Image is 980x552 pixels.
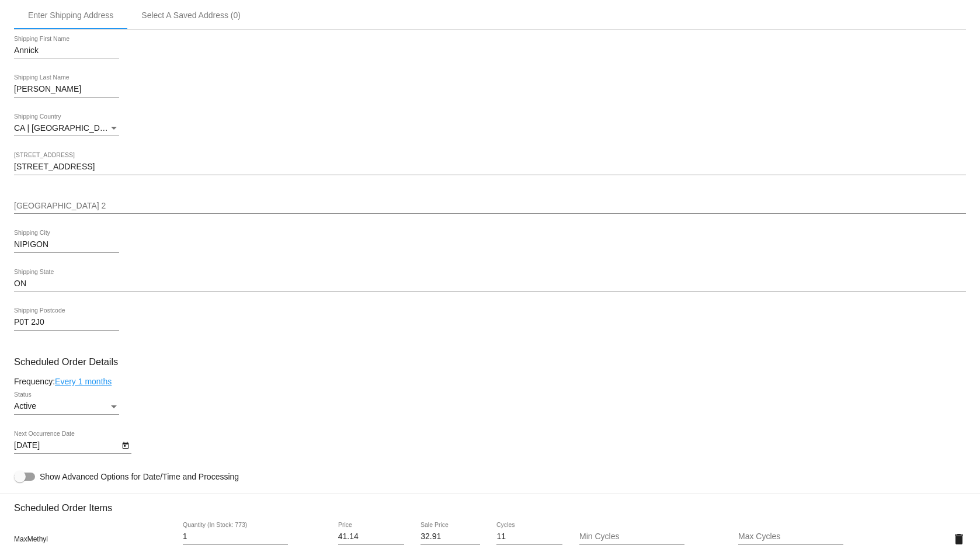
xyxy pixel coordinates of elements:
div: Frequency: [14,377,966,386]
input: Shipping Street 2 [14,202,966,211]
input: Next Occurrence Date [14,441,119,450]
input: Quantity (In Stock: 773) [183,532,288,541]
input: Shipping Street 1 [14,162,966,172]
input: Shipping Postcode [14,318,119,327]
a: Every 1 months [55,377,112,386]
button: Open calendar [119,439,131,451]
span: Active [14,401,36,411]
input: Price [338,532,404,541]
mat-icon: delete [952,532,966,546]
input: Max Cycles [738,532,843,541]
mat-select: Status [14,402,119,411]
input: Shipping City [14,240,119,249]
input: Shipping State [14,279,966,289]
span: CA | [GEOGRAPHIC_DATA] [14,123,117,133]
span: Show Advanced Options for Date/Time and Processing [40,471,239,482]
h3: Scheduled Order Details [14,356,966,367]
mat-select: Shipping Country [14,124,119,133]
input: Min Cycles [579,532,684,541]
span: MaxMethyl [14,535,48,543]
div: Select A Saved Address (0) [141,11,241,20]
input: Sale Price [421,532,480,541]
input: Shipping First Name [14,46,119,55]
h3: Scheduled Order Items [14,494,966,513]
input: Shipping Last Name [14,85,119,94]
div: Enter Shipping Address [28,11,113,20]
input: Cycles [496,532,562,541]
